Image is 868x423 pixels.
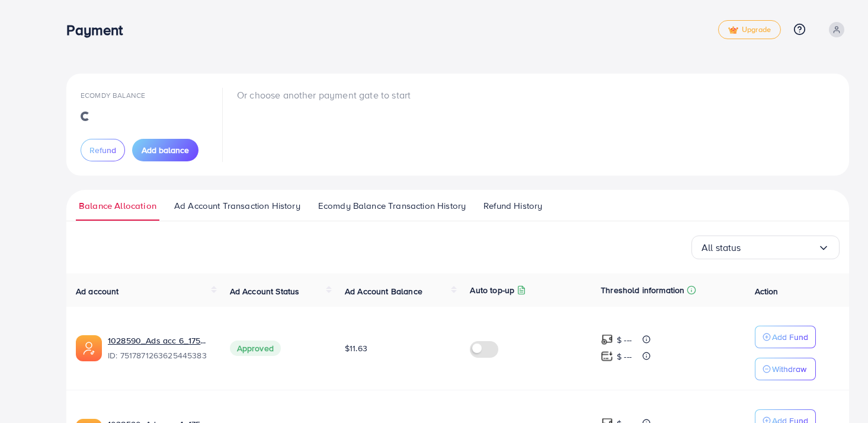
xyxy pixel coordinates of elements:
[81,90,145,100] span: Ecomdy Balance
[470,283,514,297] p: Auto top-up
[76,335,102,361] img: ic-ads-acc.e4c84228.svg
[66,21,132,39] h3: Payment
[76,285,119,297] span: Ad account
[108,349,211,361] span: ID: 7517871263625445383
[741,238,818,257] input: Search for option
[230,285,300,297] span: Ad Account Status
[174,199,300,212] span: Ad Account Transaction History
[755,358,816,380] button: Withdraw
[718,20,781,39] a: tickUpgrade
[108,335,211,362] div: <span class='underline'>1028590_Ads acc 6_1750390915755</span></br>7517871263625445383
[601,283,684,297] p: Threshold information
[318,199,466,212] span: Ecomdy Balance Transaction History
[237,88,411,102] p: Or choose another payment gate to start
[617,349,632,364] p: $ ---
[230,341,281,356] span: Approved
[772,362,806,376] p: Withdraw
[132,139,198,161] button: Add balance
[345,285,422,297] span: Ad Account Balance
[89,144,116,156] span: Refund
[81,139,125,161] button: Refund
[601,333,613,346] img: top-up amount
[755,326,816,348] button: Add Fund
[601,350,613,362] img: top-up amount
[142,144,189,156] span: Add balance
[772,330,808,344] p: Add Fund
[702,238,741,257] span: All status
[755,285,779,297] span: Action
[79,199,156,212] span: Balance Allocation
[108,335,211,346] a: 1028590_Ads acc 6_1750390915755
[728,26,738,34] img: tick
[728,26,771,34] span: Upgrade
[617,333,632,347] p: $ ---
[483,199,542,212] span: Refund History
[345,342,367,354] span: $11.63
[691,236,840,259] div: Search for option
